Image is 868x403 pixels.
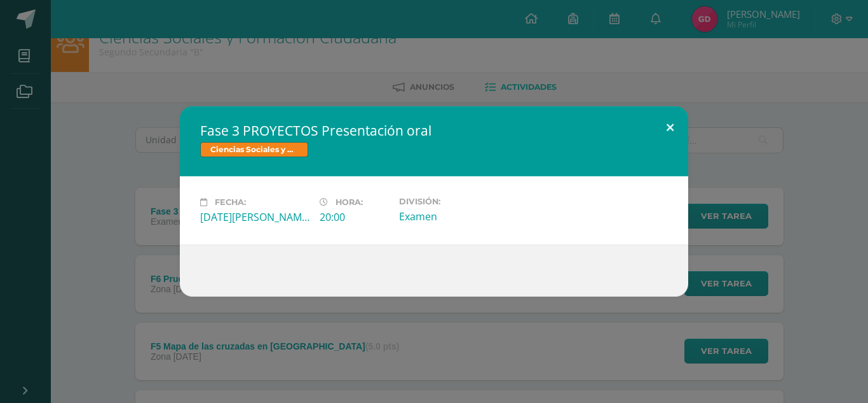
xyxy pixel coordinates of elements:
[652,106,688,150] button: Close (Esc)
[215,197,246,207] span: Fecha:
[200,142,308,157] span: Ciencias Sociales y Formación Ciudadana
[399,209,508,223] div: Examen
[336,197,363,207] span: Hora:
[320,210,389,224] div: 20:00
[200,210,309,224] div: [DATE][PERSON_NAME]
[399,197,508,206] label: División:
[200,122,668,139] h2: Fase 3 PROYECTOS Presentación oral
